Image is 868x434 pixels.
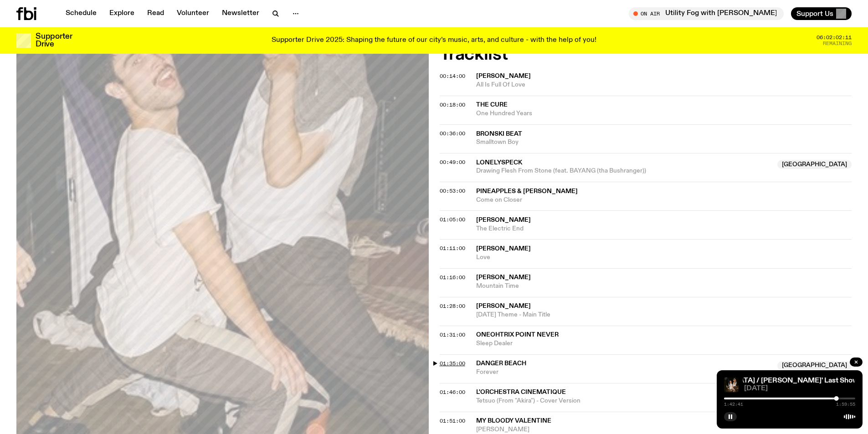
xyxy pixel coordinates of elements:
span: Danger Beach [476,360,526,367]
span: 01:35:00 [440,360,465,367]
span: 00:14:00 [440,72,465,80]
span: The Cure [476,102,508,108]
button: On AirUtility Fog with [PERSON_NAME] [629,7,784,20]
span: Mountain Time [476,282,852,291]
span: 01:16:00 [440,274,465,281]
button: 01:28:00 [440,304,465,309]
span: Pineapples & [PERSON_NAME] [476,188,578,194]
span: My Bloody Valentine [476,418,551,424]
span: [GEOGRAPHIC_DATA] [777,160,852,169]
span: 00:49:00 [440,158,465,166]
span: [PERSON_NAME] [476,425,852,434]
span: All Is Full Of Love [476,81,852,89]
button: 00:14:00 [440,74,465,79]
span: Forever [476,368,772,377]
span: Oneohtrix Point Never [476,332,559,338]
button: 00:18:00 [440,102,465,107]
span: Drawing Flesh From Stone (feat. BAYANG (tha Bushranger)) [476,167,772,175]
span: [PERSON_NAME] [476,274,531,281]
a: Schedule [60,7,102,20]
button: 00:53:00 [440,189,465,194]
span: Smalltown Boy [476,138,852,147]
span: [PERSON_NAME] [476,303,531,309]
span: 01:31:00 [440,331,465,338]
span: 01:05:00 [440,216,465,223]
button: 00:49:00 [440,160,465,165]
span: Come on Closer [476,196,852,204]
span: [PERSON_NAME] [476,73,531,79]
a: Newsletter [216,7,265,20]
a: Explore [104,7,140,20]
span: [PERSON_NAME] [476,217,531,223]
span: 00:53:00 [440,187,465,194]
span: Love [476,253,852,262]
span: [DATE] [744,385,855,392]
span: The Electric End [476,225,852,233]
p: Supporter Drive 2025: Shaping the future of our city’s music, arts, and culture - with the help o... [272,36,596,45]
span: Remaining [823,41,852,46]
h2: Tracklist [440,46,852,63]
span: Sleep Dealer [476,339,852,348]
span: [DATE] Theme - Main Title [476,311,852,319]
span: 00:18:00 [440,101,465,108]
button: 01:11:00 [440,246,465,251]
button: 01:35:00 [440,361,465,366]
button: 01:51:00 [440,419,465,424]
button: Support Us [791,7,852,20]
button: 01:16:00 [440,275,465,280]
span: Lonelyspeck [476,159,522,166]
span: One Hundred Years [476,109,852,118]
span: Support Us [796,10,833,18]
img: Marcus Whale is on the left, bent to his knees and arching back with a gleeful look his face He i... [724,378,739,392]
a: Read [142,7,169,20]
h3: Supporter Drive [36,33,72,48]
button: 01:46:00 [440,390,465,395]
span: 01:28:00 [440,302,465,310]
span: 01:11:00 [440,245,465,252]
a: Sleepless in [GEOGRAPHIC_DATA] / [PERSON_NAME]' Last Show! [638,377,860,384]
span: 06:02:02:11 [817,35,852,40]
button: 01:05:00 [440,217,465,222]
span: 1:59:55 [836,402,855,407]
button: 00:36:00 [440,131,465,136]
span: Tetsuo (From "Akira") - Cover Version [476,397,852,405]
span: 01:46:00 [440,388,465,396]
span: L'Orchestra Cinematique [476,389,566,395]
span: 01:51:00 [440,417,465,424]
span: 00:36:00 [440,130,465,137]
span: [GEOGRAPHIC_DATA] [777,361,852,370]
a: Volunteer [171,7,215,20]
span: Bronski Beat [476,131,522,137]
span: [PERSON_NAME] [476,245,531,252]
span: 1:42:41 [724,402,743,407]
button: 01:31:00 [440,332,465,337]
